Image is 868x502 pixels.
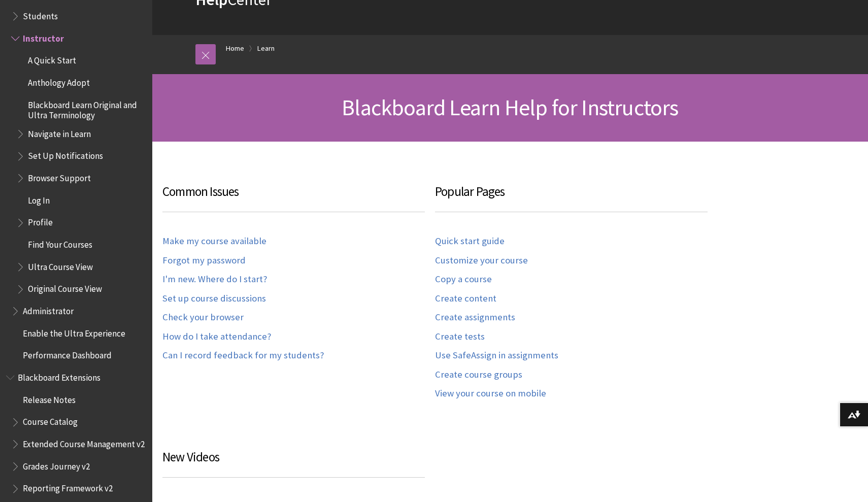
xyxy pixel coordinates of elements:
a: Forgot my password [162,255,246,266]
a: Can I record feedback for my students? [162,350,324,361]
a: Home [226,42,244,55]
a: Make my course available [162,236,266,247]
span: Blackboard Learn Original and Ultra Terminology [28,96,145,120]
span: Set Up Notifications [28,148,103,161]
a: Create content [435,293,496,305]
span: Original Course View [28,281,102,294]
span: Students [23,8,58,21]
a: Copy a course [435,274,492,285]
a: Quick start guide [435,236,505,247]
a: View your course on mobile [435,388,546,399]
a: I'm new. Where do I start? [162,274,267,285]
a: Create course groups [435,369,522,381]
a: Create tests [435,331,485,343]
span: Enable the Ultra Experience [23,325,125,339]
span: Extended Course Management v2 [23,436,145,449]
a: How do I take attendance? [162,331,271,343]
span: Reporting Framework v2 [23,480,113,494]
a: Learn [257,42,275,55]
h3: Common Issues [162,182,425,212]
h3: Popular Pages [435,182,708,212]
span: Browser Support [28,170,91,183]
span: Anthology Adopt [28,74,90,88]
a: Customize your course [435,255,528,266]
span: Release Notes [23,391,76,405]
span: Grades Journey v2 [23,458,90,472]
span: Instructor [23,30,64,44]
span: Blackboard Extensions [18,369,101,383]
span: A Quick Start [28,52,76,66]
span: Administrator [23,303,74,316]
span: Find Your Courses [28,236,92,250]
a: Create assignments [435,312,515,323]
a: Check your browser [162,312,244,323]
span: Performance Dashboard [23,347,112,361]
span: Navigate in Learn [28,125,91,139]
span: Log In [28,192,50,206]
span: Ultra Course View [28,258,93,272]
span: Blackboard Learn Help for Instructors [342,93,678,121]
h3: New Videos [162,448,425,478]
span: Profile [28,214,53,228]
a: Set up course discussions [162,293,266,305]
a: Use SafeAssign in assignments [435,350,558,361]
span: Course Catalog [23,414,78,427]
